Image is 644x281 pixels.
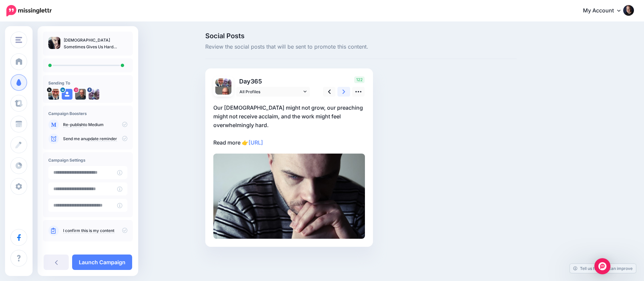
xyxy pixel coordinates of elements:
h4: Sending To [48,80,127,86]
span: All Profiles [239,88,302,95]
img: menu.png [15,37,22,43]
img: 148610272_5061836387221777_4529192034399981611_n-bsa99570.jpg [75,89,86,100]
p: to Medium [63,122,127,128]
img: 38742209_347823132422492_4950462447346515968_n-bsa48022.jpg [223,78,231,87]
p: [DEMOGRAPHIC_DATA] Sometimes Gives Us Hard Assignments [64,37,127,50]
img: 81ba580bc6daad2bc04d6e2d06be6b7d_thumb.jpg [48,37,60,49]
div: Open Intercom Messenger [594,258,610,274]
img: 07USE13O-18262.jpg [215,78,223,87]
a: update reminder [86,136,117,142]
h4: Campaign Settings [48,158,127,163]
a: [URL] [249,139,263,146]
h4: Campaign Boosters [48,111,127,116]
span: 122 [354,76,365,83]
a: Re-publish [63,122,84,127]
span: 365 [251,78,262,85]
p: Our [DEMOGRAPHIC_DATA] might not grow, our preaching might not receive acclaim, and the work migh... [213,103,365,147]
a: All Profiles [236,87,310,97]
span: Review the social posts that will be sent to promote this content. [205,43,517,51]
p: Send me an [63,136,127,142]
img: 38742209_347823132422492_4950462447346515968_n-bsa48022.jpg [89,89,99,100]
p: Day [236,76,311,86]
span: Social Posts [205,33,517,39]
img: 148610272_5061836387221777_4529192034399981611_n-bsa99570.jpg [215,87,231,103]
a: I confirm this is my content [63,228,114,233]
img: Missinglettr [6,5,52,16]
a: My Account [576,3,634,19]
img: 81ba580bc6daad2bc04d6e2d06be6b7d.jpg [213,154,365,239]
a: Tell us how we can improve [570,264,636,273]
img: user_default_image.png [62,89,72,100]
img: 07USE13O-18262.jpg [48,89,59,100]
